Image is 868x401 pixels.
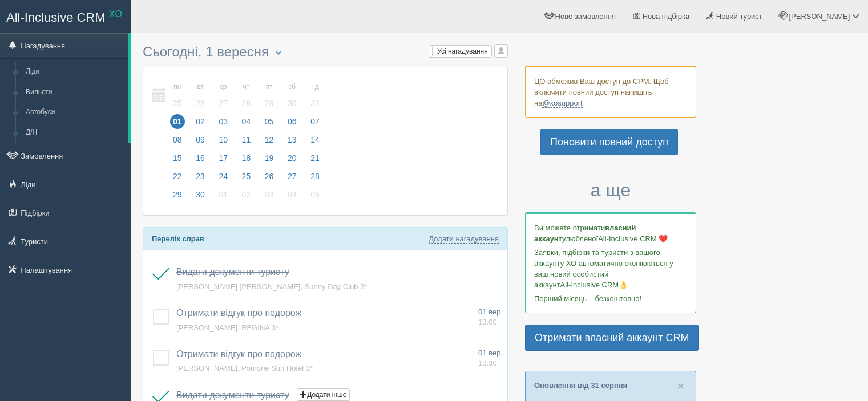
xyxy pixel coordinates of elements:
[478,348,503,369] a: 01 вер. 10:30
[167,170,188,188] a: 22
[167,188,188,206] a: 29
[212,188,234,206] a: 01
[285,132,300,147] span: 13
[259,170,280,188] a: 26
[598,234,668,243] span: All-Inclusive CRM ❤️
[176,308,301,318] span: Отримати відгук про подорож
[236,170,257,188] a: 25
[193,132,208,147] span: 09
[534,293,687,304] p: Перший місяць – безкоштовно!
[285,82,300,92] small: сб
[281,152,303,170] a: 20
[216,96,231,111] span: 27
[259,76,280,115] a: пт 29
[304,76,323,115] a: нд 31
[176,349,301,359] span: Отримати відгук про подорож
[21,62,128,82] a: Ліди
[176,267,289,277] a: Видати документи туристу
[216,169,231,184] span: 24
[308,169,322,184] span: 28
[212,115,234,133] a: 03
[193,187,208,202] span: 30
[308,151,322,165] span: 21
[262,132,277,147] span: 12
[189,115,211,133] a: 02
[478,349,503,357] span: 01 вер.
[170,169,185,184] span: 22
[212,76,234,115] a: ср 27
[189,152,211,170] a: 16
[193,114,208,129] span: 02
[216,82,231,92] small: ср
[525,325,699,351] a: Отримати власний аккаунт CRM
[429,234,499,244] a: Додати нагадування
[560,281,628,289] span: All-Inclusive CRM👌
[176,282,368,291] a: [PERSON_NAME] [PERSON_NAME], Sunny Day Club 3*
[239,132,254,147] span: 11
[308,132,322,147] span: 14
[216,132,231,147] span: 10
[170,114,185,129] span: 01
[304,188,323,206] a: 05
[285,187,300,202] span: 04
[21,123,128,143] a: Д/Н
[281,188,303,206] a: 04
[236,115,257,133] a: 04
[193,82,208,92] small: вт
[534,381,627,390] a: Оновлення від 31 серпня
[176,364,313,372] a: [PERSON_NAME], Pomorie Sun Hotel 3*
[176,323,278,332] a: [PERSON_NAME], REGINA 3*
[176,390,289,400] a: Видати документи туристу
[21,102,128,123] a: Автобуси
[170,151,185,165] span: 15
[236,152,257,170] a: 18
[259,188,280,206] a: 03
[170,96,185,111] span: 25
[285,96,300,111] span: 30
[239,114,254,129] span: 04
[109,9,122,19] sup: XO
[189,133,211,152] a: 09
[281,133,303,152] a: 13
[170,187,185,202] span: 29
[236,188,257,206] a: 02
[259,115,280,133] a: 05
[167,133,188,152] a: 08
[170,82,185,92] small: пн
[6,10,106,25] span: All-Inclusive CRM
[193,151,208,165] span: 16
[281,115,303,133] a: 06
[308,114,322,129] span: 07
[478,307,503,316] span: 01 вер.
[285,169,300,184] span: 27
[677,379,684,392] span: ×
[216,114,231,129] span: 03
[534,224,636,243] b: власний аккаунт
[555,12,616,21] span: Нове замовлення
[167,115,188,133] a: 01
[789,12,850,21] span: [PERSON_NAME]
[21,82,128,103] a: Вильоти
[281,170,303,188] a: 27
[478,318,497,326] span: 10:00
[643,12,690,21] span: Нова підбірка
[304,152,323,170] a: 21
[239,187,254,202] span: 02
[478,359,497,367] span: 10:30
[534,247,687,290] p: Заявки, підбірки та туристи з вашого аккаунту ХО автоматично скопіюються у ваш новий особистий ак...
[262,82,277,92] small: пт
[308,187,322,202] span: 05
[239,82,254,92] small: чт
[193,96,208,111] span: 26
[189,188,211,206] a: 30
[236,133,257,152] a: 11
[239,151,254,165] span: 18
[1,1,131,32] a: All-Inclusive CRM XO
[236,76,257,115] a: чт 28
[216,151,231,165] span: 17
[262,169,277,184] span: 26
[304,133,323,152] a: 14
